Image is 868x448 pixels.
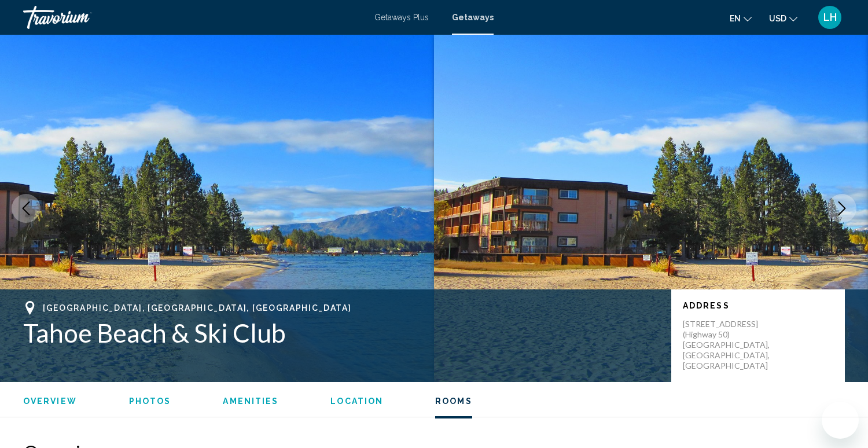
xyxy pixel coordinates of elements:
button: Next image [827,194,856,223]
a: Getaways [452,13,494,22]
button: Change currency [769,10,797,27]
a: Getaways Plus [374,13,429,22]
button: Location [330,396,383,406]
p: [STREET_ADDRESS] (Highway 50) [GEOGRAPHIC_DATA], [GEOGRAPHIC_DATA], [GEOGRAPHIC_DATA] [683,319,775,371]
span: USD [769,14,786,23]
button: Overview [23,396,77,406]
p: Address [683,301,833,310]
a: Travorium [23,6,363,29]
span: LH [823,12,837,23]
span: [GEOGRAPHIC_DATA], [GEOGRAPHIC_DATA], [GEOGRAPHIC_DATA] [43,303,351,313]
span: Photos [129,396,171,406]
button: Rooms [435,396,472,406]
button: Photos [129,396,171,406]
button: Previous image [12,194,41,223]
span: en [730,14,741,23]
span: Location [330,396,383,406]
iframe: Button to launch messaging window [822,402,859,439]
span: Rooms [435,396,472,406]
button: Amenities [223,396,278,406]
button: Change language [730,10,752,27]
span: Overview [23,396,77,406]
button: User Menu [815,5,845,30]
h1: Tahoe Beach & Ski Club [23,318,660,348]
span: Amenities [223,396,278,406]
